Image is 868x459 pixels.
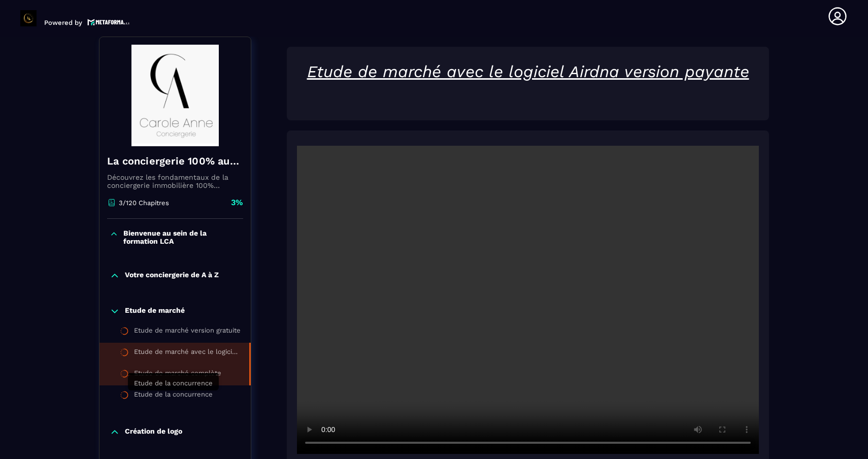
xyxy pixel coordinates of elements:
[307,62,749,81] u: Etude de marché avec le logiciel Airdna version payante
[134,348,239,359] div: Etude de marché avec le logiciel Airdna version payante
[125,271,219,281] p: Votre conciergerie de A à Z
[107,45,243,146] img: banner
[125,427,182,437] p: Création de logo
[44,19,82,26] p: Powered by
[107,154,243,168] h4: La conciergerie 100% automatisée
[119,199,169,207] p: 3/120 Chapitres
[123,229,241,245] p: Bienvenue au sein de la formation LCA
[134,326,241,338] div: Etude de marché version gratuite
[20,10,37,26] img: logo-branding
[134,379,213,387] span: Etude de la concurrence
[107,173,243,189] p: Découvrez les fondamentaux de la conciergerie immobilière 100% automatisée. Cette formation est c...
[125,306,185,316] p: Etude de marché
[134,390,213,402] div: Etude de la concurrence
[231,197,243,208] p: 3%
[134,369,221,380] div: Etude de marché complète
[87,18,130,26] img: logo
